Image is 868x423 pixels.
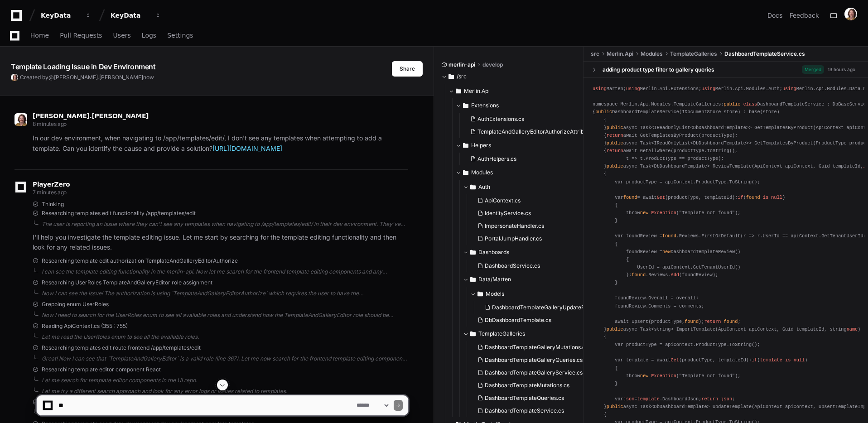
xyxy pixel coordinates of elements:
span: DbDashboardTemplate.cs [485,317,551,324]
span: Exception [651,373,676,379]
button: Helpers [456,138,591,153]
span: public [724,101,741,107]
span: [PERSON_NAME].[PERSON_NAME] [54,74,143,81]
span: IdentityService.cs [485,210,531,217]
button: Feedback [790,11,819,20]
span: if [738,195,743,200]
svg: Directory [463,167,468,178]
span: Pull Requests [60,33,102,38]
button: Modules [456,165,591,180]
button: DashboardTemplateMutations.cs [474,379,593,392]
svg: Directory [477,288,483,299]
span: public [607,327,623,332]
button: Share [392,61,423,77]
svg: Directory [456,86,461,96]
span: new [640,373,648,379]
span: Helpers [471,142,491,149]
button: Extensions [456,98,591,113]
span: Get [657,195,665,200]
span: found [662,233,676,239]
span: Researching templates edit functionality /app/templates/edit [42,210,196,217]
button: Auth [463,180,598,194]
svg: Directory [470,247,476,258]
a: Pull Requests [60,25,102,46]
div: Now I can see the issue! The authorization is using `TemplateAndGalleryEditorAuthorize` which req... [42,290,408,297]
span: PortalJumpHandler.cs [485,235,542,242]
a: Users [113,25,131,46]
span: Data/Marten [478,276,511,283]
span: AuthExtensions.cs [477,115,524,123]
a: Settings [167,25,193,46]
span: Modules [641,50,663,58]
span: now [143,74,154,81]
span: @ [48,74,54,81]
span: new [640,210,648,216]
button: DashboardTemplateGalleryService.cs [474,366,593,379]
span: public [607,140,623,146]
button: ApiContext.cs [474,194,593,207]
span: Merlin.Api [607,50,633,58]
span: Researching templates edit route frontend /app/templates/edit [42,344,201,351]
div: 13 hours ago [828,66,855,73]
span: ImpersonateHandler.cs [485,222,544,230]
span: is [763,195,768,200]
svg: Directory [448,71,454,82]
span: Researching template edit authorization TemplateAndGalleryEditorAuthorize [42,257,238,264]
span: public [595,109,612,115]
span: Models [486,290,504,298]
a: Home [30,25,49,46]
button: KeyData [107,7,165,24]
span: Add [671,272,679,278]
a: [URL][DOMAIN_NAME] [212,144,282,152]
span: Merlin.Api [464,87,490,95]
svg: Directory [463,100,468,111]
button: DashboardTemplateGalleryQueries.cs [474,354,593,366]
span: Settings [167,33,193,38]
img: ACg8ocLxjWwHaTxEAox3-XWut-danNeJNGcmSgkd_pWXDZ2crxYdQKg=s96-c [14,113,27,126]
span: is [785,357,791,363]
img: ACg8ocLxjWwHaTxEAox3-XWut-danNeJNGcmSgkd_pWXDZ2crxYdQKg=s96-c [844,8,857,20]
button: Data/Marten [463,272,598,287]
span: using [701,86,715,91]
span: new [662,249,670,255]
span: null [794,357,805,363]
span: PlayerZero [33,182,70,187]
span: TemplateGalleries [670,50,717,58]
span: Thinking [42,201,64,208]
div: Let me search for template editor components in the UI repo. [42,377,408,384]
span: DashboardService.cs [485,262,540,269]
button: Models [470,287,606,301]
button: ImpersonateHandler.cs [474,220,593,232]
span: using [593,86,607,91]
button: KeyData [37,7,95,24]
span: return [607,133,623,138]
svg: Directory [470,182,476,192]
span: Modules [471,169,493,176]
span: Dashboards [478,249,509,256]
app-text-character-animate: Template Loading Issue in Dev Environment [11,62,156,71]
span: ApiContext.cs [485,197,521,204]
span: Users [113,33,131,38]
span: Logs [142,33,156,38]
div: adding product type filter to gallery queries [603,66,714,73]
span: public [607,125,623,130]
button: IdentityService.cs [474,207,593,220]
span: 7 minutes ago [33,189,67,196]
span: TemplateGalleries [478,330,525,337]
div: Let me read the UserRoles enum to see all the available roles. [42,333,408,341]
span: found [623,195,637,200]
span: found [685,319,699,324]
div: Now I need to search for the UserRoles enum to see all available roles and understand how the Tem... [42,312,408,319]
span: found [724,319,738,324]
a: Docs [767,11,782,20]
button: DashboardTemplateGalleryUpdateResponse.cs [481,301,608,314]
span: found [632,272,646,278]
span: public [607,163,623,169]
span: Researching UserRoles TemplateAndGalleryEditor role assignment [42,279,212,286]
span: /src [457,73,467,80]
span: template [760,357,782,363]
span: Home [30,33,49,38]
span: DashboardTemplateGalleryQueries.cs [485,356,583,364]
div: Great! Now I can see that `TemplateAndGalleryEditor` is a valid role (line 367). Let me now searc... [42,355,408,362]
span: null [771,195,782,200]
